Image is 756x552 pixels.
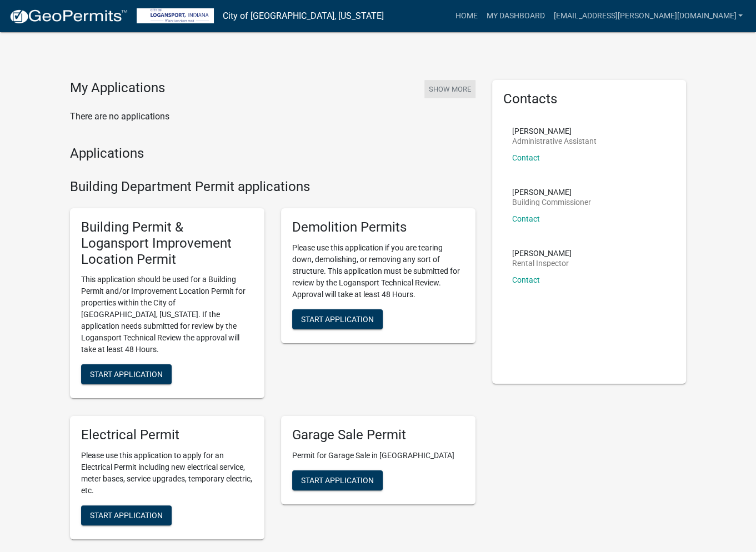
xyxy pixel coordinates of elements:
[70,179,475,195] h4: Building Department Permit applications
[81,450,253,496] p: Please use this application to apply for an Electrical Permit including new electrical service, m...
[424,80,475,98] button: Show More
[81,505,172,525] button: Start Application
[512,127,597,135] p: [PERSON_NAME]
[301,314,374,323] span: Start Application
[549,6,747,27] a: [EMAIL_ADDRESS][PERSON_NAME][DOMAIN_NAME]
[482,6,549,27] a: My Dashboard
[223,7,384,26] a: City of [GEOGRAPHIC_DATA], [US_STATE]
[292,427,464,443] h5: Garage Sale Permit
[292,219,464,235] h5: Demolition Permits
[450,6,482,27] a: Home
[292,470,383,490] button: Start Application
[81,427,253,443] h5: Electrical Permit
[292,450,464,461] p: Permit for Garage Sale in [GEOGRAPHIC_DATA]
[512,188,591,196] p: [PERSON_NAME]
[512,198,591,206] p: Building Commissioner
[512,137,597,145] p: Administrative Assistant
[90,511,163,520] span: Start Application
[503,91,675,107] h5: Contacts
[81,219,253,267] h5: Building Permit & Logansport Improvement Location Permit
[90,370,163,379] span: Start Application
[512,275,540,284] a: Contact
[70,110,475,123] p: There are no applications
[512,214,540,223] a: Contact
[70,80,165,97] h4: My Applications
[70,145,475,162] h4: Applications
[292,309,383,329] button: Start Application
[81,274,253,355] p: This application should be used for a Building Permit and/or Improvement Location Permit for prop...
[137,8,214,23] img: City of Logansport, Indiana
[292,242,464,300] p: Please use this application if you are tearing down, demolishing, or removing any sort of structu...
[81,364,172,384] button: Start Application
[512,249,572,257] p: [PERSON_NAME]
[512,259,572,267] p: Rental Inspector
[301,476,374,485] span: Start Application
[512,153,540,162] a: Contact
